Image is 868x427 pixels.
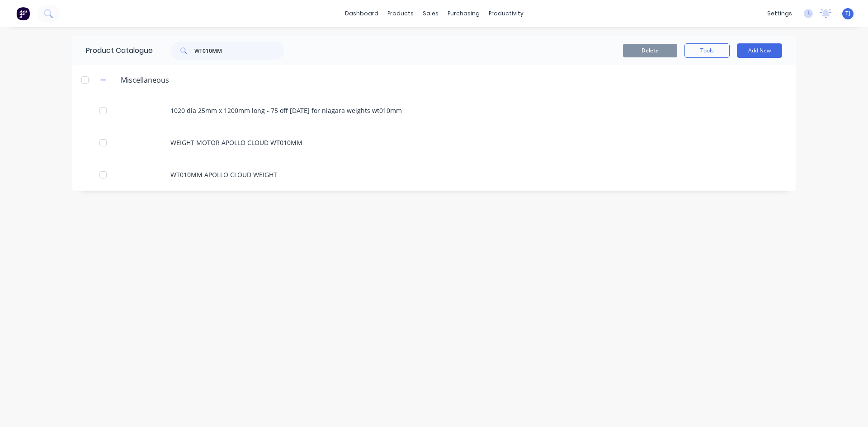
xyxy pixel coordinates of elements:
span: TJ [845,9,850,18]
button: Tools [684,43,730,58]
div: sales [418,7,443,20]
div: settings [763,7,797,20]
button: Add New [737,43,782,58]
input: Search... [194,42,284,60]
button: Delete [623,44,677,57]
div: productivity [484,7,528,20]
div: purchasing [443,7,484,20]
div: 1020 dia 25mm x 1200mm long - 75 off [DATE] for niagara weights wt010mm [72,94,796,127]
img: Factory [16,7,30,20]
div: WT010MM APOLLO CLOUD WEIGHT [72,159,796,191]
div: Miscellaneous [113,75,176,85]
a: dashboard [340,7,383,20]
div: WEIGHT MOTOR APOLLO CLOUD WT010MM [72,127,796,159]
div: Product Catalogue [72,36,153,65]
div: products [383,7,418,20]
